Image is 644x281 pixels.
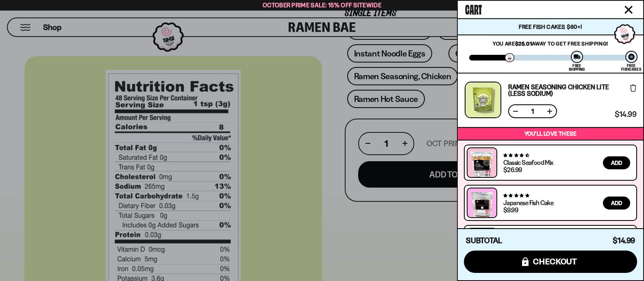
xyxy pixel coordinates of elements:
a: Classic Seafood Mix [503,158,553,166]
span: 4.68 stars [503,153,529,158]
span: $14.99 [615,111,636,118]
span: 1 [526,108,539,115]
div: $26.99 [503,166,522,173]
a: Japanese Fish Cake [503,199,553,207]
span: Add [611,160,622,166]
span: Add [611,200,622,206]
span: $14.99 [613,236,635,245]
p: You are away to get Free Shipping! [469,40,632,47]
div: Free Shipping [569,64,585,71]
span: checkout [533,257,577,266]
span: Free Fish Cakes $60+! [519,23,582,30]
span: 4.77 stars [503,193,529,198]
span: October Prime Sale: 15% off Sitewide [263,1,381,9]
strong: $25.01 [515,40,532,47]
p: You’ll love these [460,130,641,138]
span: Cart [465,0,482,17]
button: checkout [464,251,637,273]
a: Ramen Seasoning Chicken Lite (Less Sodium) [508,84,612,97]
button: Add [603,156,630,169]
div: Free Fishcakes [621,64,641,71]
button: Add [603,197,630,210]
div: $9.99 [503,207,518,213]
button: Close cart [622,4,635,16]
h4: Subtotal [466,237,502,245]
